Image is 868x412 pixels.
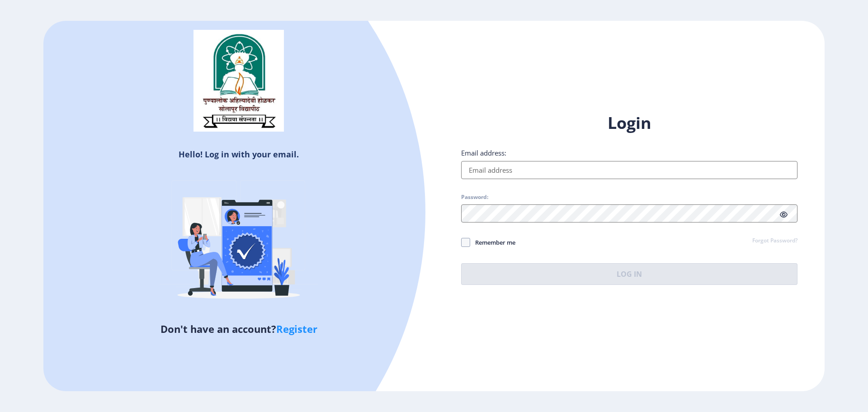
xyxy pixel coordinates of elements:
button: Log In [461,263,797,285]
img: sulogo.png [193,30,284,132]
h5: Don't have an account? [50,322,427,336]
input: Email address [461,161,797,179]
a: Forgot Password? [752,237,797,245]
label: Email address: [461,148,506,157]
label: Password: [461,194,488,201]
span: Remember me [470,237,515,248]
a: Register [276,322,317,336]
h1: Login [461,112,797,134]
img: Verified-rafiki.svg [160,163,318,322]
